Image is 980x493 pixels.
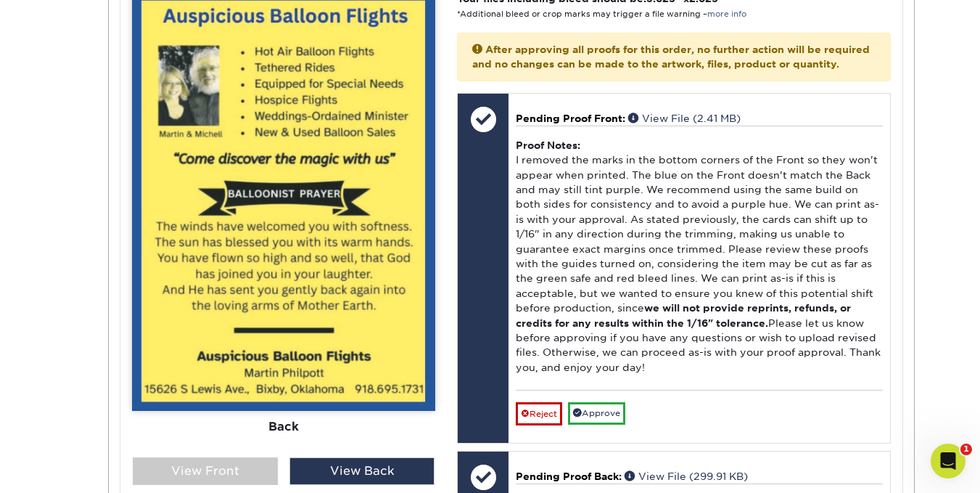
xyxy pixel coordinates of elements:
[568,402,625,425] a: Approve
[516,302,851,328] b: we will not provide reprints, refunds, or credits for any results within the 1/16" tolerance.
[628,113,741,124] a: View File (2.41 MB)
[960,444,972,455] span: 1
[516,139,580,151] strong: Proof Notes:
[707,9,746,19] a: more info
[931,444,965,478] iframe: Intercom live chat
[133,457,278,485] div: View Front
[516,126,882,390] div: I removed the marks in the bottom corners of the Front so they won't appear when printed. The blu...
[472,44,870,70] strong: After approving all proofs for this order, no further action will be required and no changes can ...
[516,113,625,124] span: Pending Proof Front:
[516,402,562,425] a: Reject
[625,470,748,482] a: View File (299.91 KB)
[457,9,746,19] small: *Additional bleed or crop marks may trigger a file warning –
[516,470,622,482] span: Pending Proof Back:
[289,457,435,485] div: View Back
[132,411,435,443] div: Back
